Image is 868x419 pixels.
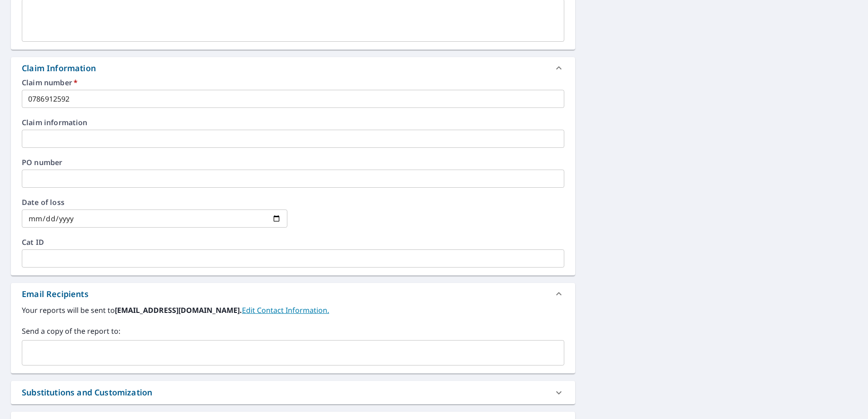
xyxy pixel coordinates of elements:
label: Claim information [22,119,564,126]
label: Date of loss [22,199,287,206]
div: Email Recipients [22,288,89,300]
label: Send a copy of the report to: [22,326,564,336]
label: Claim number [22,79,564,86]
a: EditContactInfo [242,305,329,315]
b: [EMAIL_ADDRESS][DOMAIN_NAME]. [115,305,242,315]
div: Substitutions and Customization [11,381,575,404]
div: Claim Information [11,57,575,79]
label: Cat ID [22,239,564,246]
div: Email Recipients [11,283,575,305]
div: Substitutions and Customization [22,386,152,399]
div: Claim Information [22,62,96,74]
label: Your reports will be sent to [22,305,564,316]
label: PO number [22,159,564,166]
